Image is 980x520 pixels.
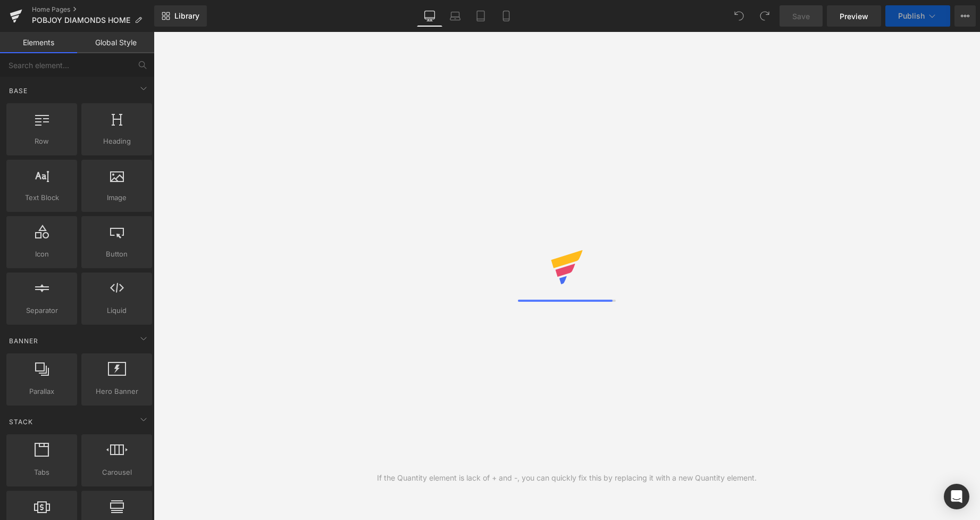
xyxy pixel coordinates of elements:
span: Tabs [10,467,74,478]
span: Row [10,136,74,147]
span: Icon [10,249,74,260]
span: Stack [8,417,34,427]
a: Global Style [77,32,154,53]
a: Tablet [468,5,493,27]
div: If the Quantity element is lack of + and -, you can quickly fix this by replacing it with a new Q... [377,472,757,484]
span: Base [8,86,29,96]
span: Image [85,192,149,203]
a: Laptop [442,5,468,27]
a: New Library [154,5,207,27]
span: Parallax [10,386,74,397]
span: Library [174,11,199,21]
a: Preview [827,5,881,27]
span: Preview [840,11,868,22]
span: Heading [85,136,149,147]
span: Carousel [85,467,149,478]
a: Home Pages [32,5,154,14]
span: Banner [8,336,39,346]
span: Button [85,249,149,260]
span: Publish [898,12,925,20]
span: Hero Banner [85,386,149,397]
span: Separator [10,305,74,316]
span: Text Block [10,192,74,203]
a: Desktop [417,5,442,27]
a: Mobile [493,5,519,27]
button: Undo [728,5,750,27]
span: Liquid [85,305,149,316]
span: POBJOY DIAMONDS HOME [32,16,130,24]
button: Publish [885,5,950,27]
button: More [954,5,976,27]
div: Open Intercom Messenger [944,484,969,509]
button: Redo [754,5,775,27]
span: Save [792,11,810,22]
